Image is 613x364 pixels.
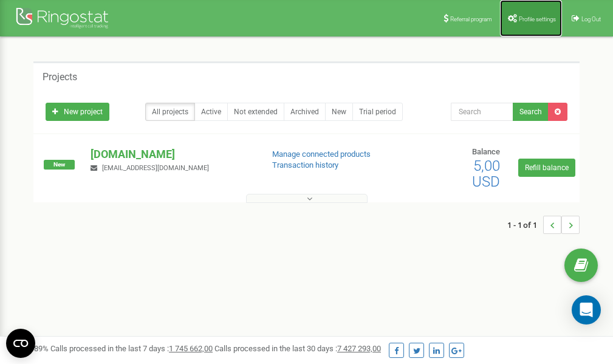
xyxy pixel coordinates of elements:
[472,147,500,156] span: Balance
[43,72,77,83] h5: Projects
[507,204,580,246] nav: ...
[145,103,195,121] a: All projects
[272,160,338,170] a: Transaction history
[214,344,381,353] span: Calls processed in the last 30 days :
[169,344,213,353] u: 1 745 662,00
[50,344,213,353] span: Calls processed in the last 7 days :
[46,103,109,121] a: New project
[450,16,492,22] span: Referral program
[581,16,601,22] span: Log Out
[227,103,284,121] a: Not extended
[102,164,209,172] span: [EMAIL_ADDRESS][DOMAIN_NAME]
[325,103,353,121] a: New
[194,103,228,121] a: Active
[513,103,549,121] button: Search
[337,344,381,353] u: 7 427 293,00
[507,216,543,234] span: 1 - 1 of 1
[472,157,500,190] span: 5,00 USD
[352,103,403,121] a: Trial period
[6,329,35,358] button: Open CMP widget
[284,103,326,121] a: Archived
[518,159,575,177] a: Refill balance
[272,149,371,159] a: Manage connected products
[572,295,601,325] div: Open Intercom Messenger
[91,146,252,162] p: [DOMAIN_NAME]
[451,103,513,121] input: Search
[519,16,556,22] span: Profile settings
[44,160,75,170] span: New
